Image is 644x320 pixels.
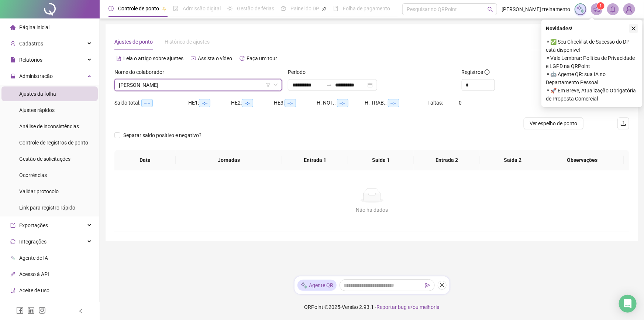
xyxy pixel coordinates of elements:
span: down [273,83,278,87]
th: Entrada 1 [282,150,348,170]
span: --:-- [337,99,348,107]
span: Leia o artigo sobre ajustes [123,55,183,61]
span: Separar saldo positivo e negativo? [120,131,204,139]
span: 1 [600,3,602,8]
div: Não há dados [123,206,620,214]
span: filter [266,83,271,87]
label: Período [288,68,310,76]
span: --:-- [141,99,153,107]
span: Faça um tour [247,55,277,61]
span: pushpin [162,7,166,11]
span: Histórico de ajustes [165,39,210,45]
span: close [440,283,445,288]
sup: 1 [597,2,605,10]
span: upload [620,120,626,126]
span: Ajustes rápidos [19,107,55,113]
span: info-circle [485,69,490,75]
div: HE 2: [231,99,274,107]
span: Controle de registros de ponto [19,140,88,146]
span: facebook [16,307,24,314]
span: Relatórios [19,57,42,63]
span: Agente de IA [19,255,48,261]
span: dashboard [281,6,286,11]
span: Administração [19,73,53,79]
span: Aceite de uso [19,287,49,293]
span: Novidades ! [546,24,572,33]
th: Saída 2 [480,150,546,170]
span: Acesso à API [19,271,49,277]
span: sun [227,6,233,11]
span: Link para registro rápido [19,205,75,211]
span: Ocorrências [19,172,47,178]
span: --:-- [199,99,210,107]
span: Ver espelho de ponto [530,119,578,127]
span: --:-- [388,99,399,107]
span: Integrações [19,239,47,245]
span: Ajustes da folha [19,91,56,97]
span: Página inicial [19,24,49,30]
span: ⚬ Vale Lembrar: Política de Privacidade e LGPD na QRPoint [546,54,638,70]
span: file [10,57,16,62]
span: clock-circle [109,6,114,11]
th: Data [114,150,176,170]
div: H. TRAB.: [365,99,428,107]
span: Exportações [19,222,48,228]
footer: QRPoint © 2025 - 2.93.1 - [100,294,644,320]
span: Ajustes de ponto [114,39,153,45]
span: history [240,56,245,61]
span: Painel do DP [290,6,319,11]
span: search [488,7,493,12]
span: export [10,223,16,228]
span: left [78,309,83,314]
span: send [425,283,430,288]
span: linkedin [27,307,35,314]
div: HE 3: [274,99,317,107]
span: Registros [462,68,490,76]
img: sparkle-icon.fc2bf0ac1784a2077858766a79e2daf3.svg [576,5,585,13]
div: H. NOT.: [317,99,365,107]
span: ⚬ 🤖 Agente QR: sua IA no Departamento Pessoal [546,70,638,86]
div: Saldo total: [114,99,188,107]
span: Cadastros [19,41,43,47]
span: close [631,26,636,31]
span: to [326,82,332,88]
span: Gestão de férias [237,6,274,11]
span: Folha de pagamento [343,6,390,11]
span: audit [10,288,16,293]
span: Análise de inconsistências [19,123,79,129]
span: home [10,25,16,30]
th: Entrada 2 [414,150,480,170]
span: swap-right [326,82,332,88]
img: 85833 [624,4,635,15]
span: Validar protocolo [19,188,59,194]
span: Reportar bug e/ou melhoria [376,304,440,310]
img: sparkle-icon.fc2bf0ac1784a2077858766a79e2daf3.svg [300,282,308,289]
span: api [10,272,16,277]
span: file-done [173,6,178,11]
span: file-text [116,56,121,61]
th: Observações [540,150,624,170]
span: 0 [459,100,462,106]
button: Ver espelho de ponto [524,118,583,129]
span: Assista o vídeo [198,55,232,61]
span: --:-- [242,99,253,107]
span: RICHARD DOS SANTOS LIMA [119,79,278,91]
th: Saída 1 [348,150,414,170]
span: Gestão de solicitações [19,156,70,162]
span: [PERSON_NAME] treinamento [502,5,570,13]
span: Controle de ponto [118,6,159,11]
span: pushpin [322,7,327,11]
span: sync [10,239,16,244]
span: Faltas: [428,100,444,106]
span: instagram [38,307,46,314]
label: Nome do colaborador [114,68,169,76]
span: Versão [342,304,358,310]
div: Open Intercom Messenger [619,295,637,313]
th: Jornadas [176,150,282,170]
span: ⚬ ✅ Seu Checklist de Sucesso do DP está disponível [546,38,638,54]
span: --:-- [285,99,296,107]
span: user-add [10,41,16,46]
span: Observações [546,156,618,164]
span: lock [10,74,16,79]
span: youtube [191,56,196,61]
